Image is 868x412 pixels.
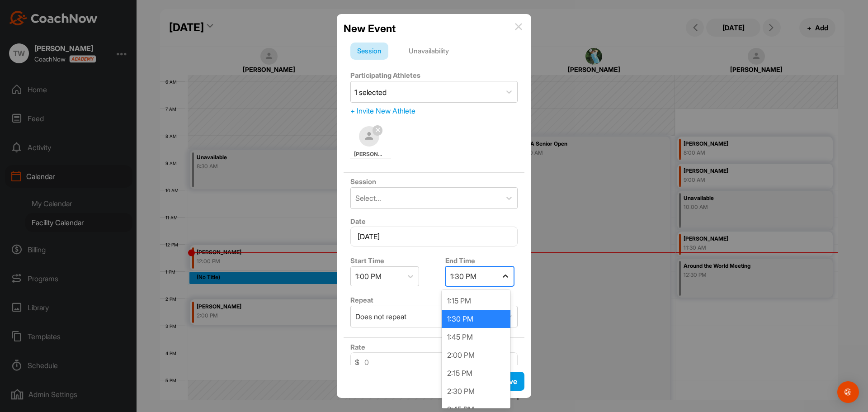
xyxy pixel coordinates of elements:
[350,343,365,351] label: Rate
[350,352,518,372] input: 0
[344,21,396,36] h2: New Event
[442,382,510,400] div: 2:30 PM
[402,43,456,60] div: Unavailability
[350,227,518,246] input: Select Date
[355,193,381,204] div: Select...
[515,23,522,30] img: info
[350,71,420,80] label: Participating Athletes
[350,43,388,60] div: Session
[350,296,373,304] label: Repeat
[350,177,376,186] label: Session
[359,126,379,147] img: square_default-ef6cabf814de5a2bf16c804365e32c732080f9872bdf737d349900a9daf73cf9.png
[355,357,359,368] span: $
[442,310,510,328] div: 1:30 PM
[442,364,510,382] div: 2:15 PM
[442,292,510,310] div: 1:15 PM
[350,105,518,116] div: + Invite New Athlete
[450,271,476,282] div: 1:30 PM
[442,346,510,364] div: 2:00 PM
[445,256,475,265] label: End Time
[837,381,859,403] div: Open Intercom Messenger
[355,311,406,322] div: Does not repeat
[350,217,366,226] label: Date
[350,256,384,265] label: Start Time
[442,328,510,346] div: 1:45 PM
[354,150,385,158] span: [PERSON_NAME]
[354,87,387,98] div: 1 selected
[355,271,382,282] div: 1:00 PM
